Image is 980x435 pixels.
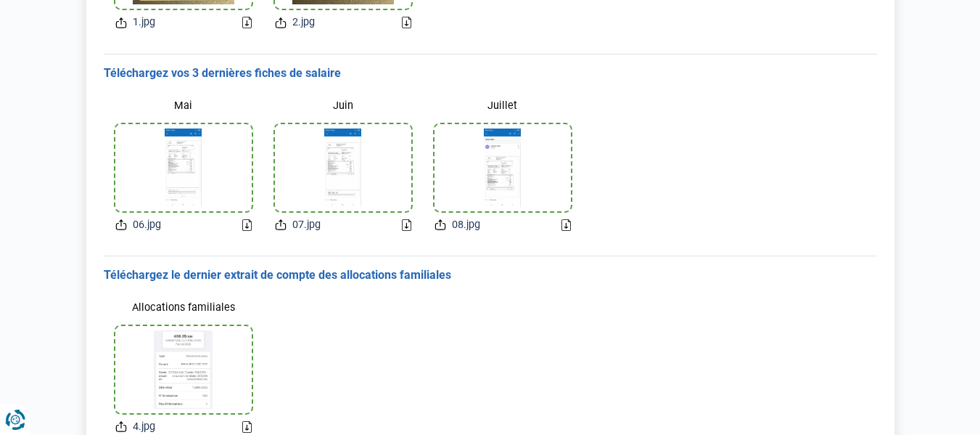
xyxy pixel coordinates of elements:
[292,217,321,233] span: 07.jpg
[402,17,411,28] a: Download
[133,419,155,435] span: 4.jpg
[154,330,212,409] img: bankStatementSpecificfamilyAllowancesFile
[561,219,571,231] a: Download
[133,15,155,31] span: 1.jpg
[165,129,201,207] img: incomeProfessionalActivity1File
[104,66,877,81] h3: Téléchargez vos 3 dernières fiches de salaire
[133,217,161,233] span: 06.jpg
[115,93,252,118] label: Mai
[292,15,315,31] span: 2.jpg
[104,268,877,283] h3: Téléchargez le dernier extrait de compte des allocations familiales
[324,129,361,207] img: incomeProfessionalActivity2File
[435,93,571,118] label: Juillet
[115,295,252,320] label: Allocations familiales
[242,421,252,433] a: Download
[275,93,411,118] label: Juin
[402,219,411,231] a: Download
[452,217,480,233] span: 08.jpg
[484,129,520,207] img: incomeProfessionalActivity3File
[242,219,252,231] a: Download
[242,17,252,28] a: Download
